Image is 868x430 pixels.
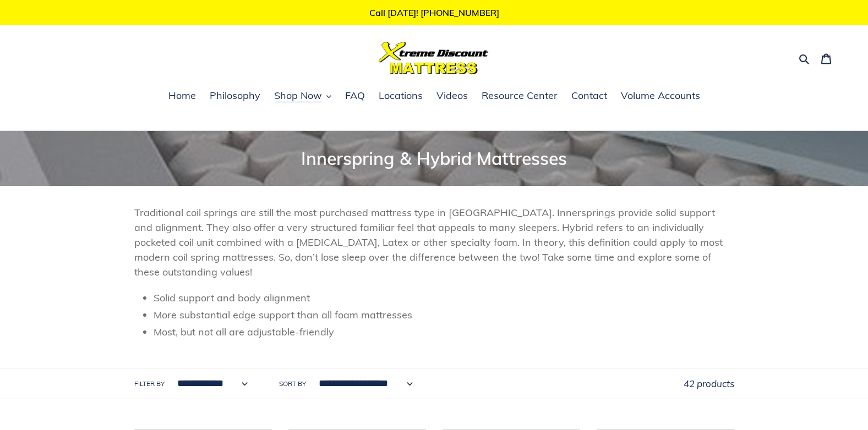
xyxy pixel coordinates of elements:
[373,88,428,104] a: Locations
[431,88,473,104] a: Videos
[345,89,365,102] span: FAQ
[482,89,558,102] span: Resource Center
[566,88,613,104] a: Contact
[269,88,337,104] button: Shop Now
[210,89,260,102] span: Philosophy
[168,89,196,102] span: Home
[204,88,266,104] a: Philosophy
[134,379,165,389] label: Filter by
[379,89,423,102] span: Locations
[615,88,706,104] a: Volume Accounts
[476,88,563,104] a: Resource Center
[379,42,489,74] img: Xtreme Discount Mattress
[154,307,734,322] li: More substantial edge support than all foam mattresses
[154,290,734,305] li: Solid support and body alignment
[134,205,734,279] p: Traditional coil springs are still the most purchased mattress type in [GEOGRAPHIC_DATA]. Innersp...
[571,89,607,102] span: Contact
[684,378,734,389] span: 42 products
[163,88,201,104] a: Home
[279,379,306,389] label: Sort by
[340,88,370,104] a: FAQ
[301,147,567,169] span: Innerspring & Hybrid Mattresses
[274,89,322,102] span: Shop Now
[621,89,700,102] span: Volume Accounts
[154,324,734,339] li: Most, but not all are adjustable-friendly
[436,89,468,102] span: Videos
